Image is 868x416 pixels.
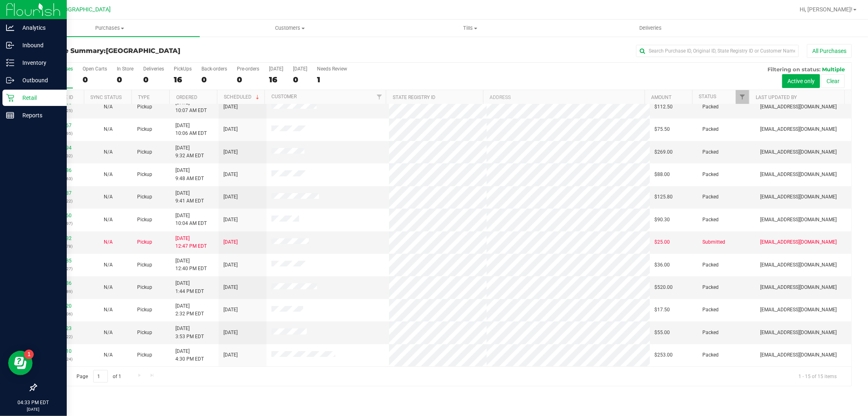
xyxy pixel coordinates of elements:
span: [DATE] 9:32 AM EDT [175,144,204,160]
span: [EMAIL_ADDRESS][DOMAIN_NAME] [760,261,837,269]
span: Packed [703,306,719,314]
span: [DATE] 1:44 PM EDT [175,280,204,295]
div: 1 [317,75,347,84]
span: $75.50 [655,125,670,133]
div: [DATE] [293,66,307,72]
span: $520.00 [655,284,673,291]
span: $112.50 [655,103,673,111]
a: Status [699,94,716,99]
span: [EMAIL_ADDRESS][DOMAIN_NAME] [760,193,837,201]
span: [EMAIL_ADDRESS][DOMAIN_NAME] [760,216,837,224]
span: [DATE] [223,351,238,359]
span: Not Applicable [104,352,113,358]
a: 11841667 [49,123,72,128]
span: [DATE] 2:32 PM EDT [175,302,204,318]
span: [DATE] [223,125,238,133]
a: 11845223 [49,326,72,331]
div: Deliveries [143,66,164,72]
span: Not Applicable [104,172,113,177]
button: N/A [104,125,113,133]
span: Packed [703,103,719,111]
a: Purchases [20,20,200,37]
div: 0 [201,75,227,84]
p: Inventory [14,58,63,68]
div: Needs Review [317,66,347,72]
th: Address [483,90,645,104]
a: 11842087 [49,190,72,196]
span: Pickup [137,148,152,156]
input: 1 [93,370,108,383]
span: Deliveries [628,24,673,32]
span: Hi, [PERSON_NAME]! [800,6,853,13]
span: [EMAIL_ADDRESS][DOMAIN_NAME] [760,125,837,133]
span: [EMAIL_ADDRESS][DOMAIN_NAME] [760,238,837,246]
span: Packed [703,125,719,133]
div: 16 [269,75,283,84]
button: N/A [104,171,113,178]
span: $125.80 [655,193,673,201]
div: PickUps [174,66,192,72]
button: N/A [104,261,113,269]
div: Back-orders [201,66,227,72]
span: [DATE] [223,193,238,201]
span: Pickup [137,171,152,178]
span: [DATE] 9:41 AM EDT [175,189,204,205]
span: $90.30 [655,216,670,224]
div: [DATE] [269,66,283,72]
span: Page of 1 [70,370,128,383]
span: [DATE] [223,103,238,111]
div: 16 [174,75,192,84]
span: Pickup [137,193,152,201]
span: [DATE] [223,171,238,178]
p: 04:33 PM EDT [4,399,63,406]
a: 11841994 [49,145,72,151]
inline-svg: Analytics [6,24,14,32]
span: [DATE] [223,148,238,156]
span: [DATE] 10:07 AM EDT [175,99,207,114]
span: [DATE] [223,329,238,337]
div: 0 [237,75,259,84]
span: [EMAIL_ADDRESS][DOMAIN_NAME] [760,148,837,156]
span: [EMAIL_ADDRESS][DOMAIN_NAME] [760,351,837,359]
inline-svg: Inventory [6,59,14,67]
span: Filtering on status: [767,66,820,73]
span: Packed [703,351,719,359]
span: Pickup [137,125,152,133]
span: [EMAIL_ADDRESS][DOMAIN_NAME] [760,103,837,111]
span: Packed [703,261,719,269]
span: Pickup [137,351,152,359]
a: 11843685 [49,258,72,264]
span: Multiple [822,66,845,73]
span: Not Applicable [104,126,113,132]
span: Not Applicable [104,194,113,200]
button: N/A [104,216,113,224]
span: [DATE] [223,284,238,291]
inline-svg: Reports [6,111,14,119]
span: Packed [703,193,719,201]
span: $269.00 [655,148,673,156]
span: [EMAIL_ADDRESS][DOMAIN_NAME] [760,284,837,291]
span: [DATE] [223,216,238,224]
span: [DATE] 4:30 PM EDT [175,348,204,363]
span: Not Applicable [104,307,113,313]
span: Not Applicable [104,330,113,335]
a: Type [138,95,150,100]
span: [EMAIL_ADDRESS][DOMAIN_NAME] [760,306,837,314]
span: Submitted [703,238,726,246]
span: Purchases [20,24,200,32]
div: 0 [83,75,107,84]
a: State Registry ID [393,95,435,100]
a: Filter [736,90,749,104]
h3: Purchase Summary: [36,47,308,55]
span: Not Applicable [104,284,113,290]
span: [GEOGRAPHIC_DATA] [106,47,180,55]
span: [DATE] 9:48 AM EDT [175,167,204,182]
p: Outbound [14,75,63,85]
span: Not Applicable [104,262,113,268]
a: Deliveries [560,20,741,37]
a: Tills [380,20,560,37]
span: 1 - 15 of 15 items [792,370,843,382]
a: 11844420 [49,303,72,309]
span: [EMAIL_ADDRESS][DOMAIN_NAME] [760,171,837,178]
span: Pickup [137,306,152,314]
